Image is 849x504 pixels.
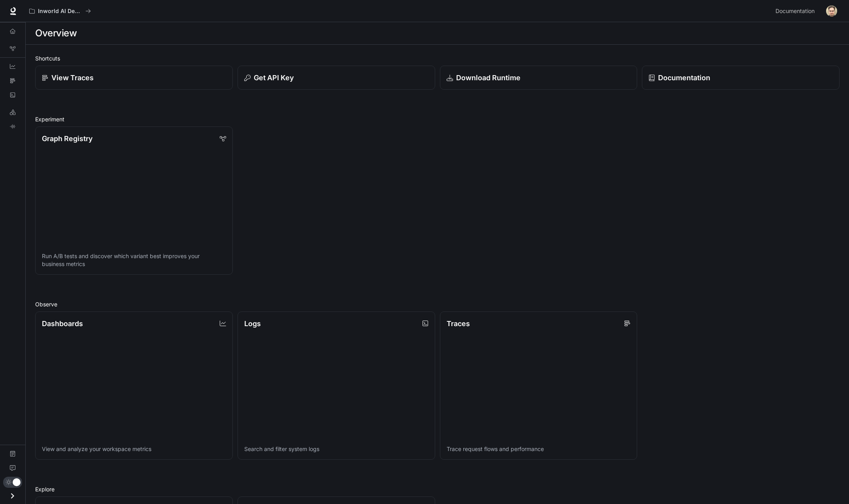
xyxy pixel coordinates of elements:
a: Download Runtime [440,66,638,90]
p: Logs [244,318,261,329]
h2: Observe [35,300,840,308]
h2: Experiment [35,115,840,123]
p: Trace request flows and performance [447,445,631,453]
a: TracesTrace request flows and performance [440,311,638,460]
a: Overview [3,25,22,38]
h1: Overview [35,25,77,41]
p: Download Runtime [456,72,521,83]
p: View and analyze your workspace metrics [42,445,226,453]
a: DashboardsView and analyze your workspace metrics [35,311,233,460]
a: Dashboards [3,60,22,73]
p: Search and filter system logs [244,445,428,453]
h2: Explore [35,485,840,493]
p: Traces [447,318,470,329]
img: User avatar [826,6,837,17]
a: Graph RegistryRun A/B tests and discover which variant best improves your business metrics [35,126,233,275]
a: Traces [3,74,22,87]
button: All workspaces [26,3,94,19]
p: Dashboards [42,318,83,329]
button: Get API Key [238,66,435,90]
a: LogsSearch and filter system logs [238,311,435,460]
a: LLM Playground [3,106,22,119]
p: Run A/B tests and discover which variant best improves your business metrics [42,252,226,268]
button: User avatar [824,3,840,19]
a: View Traces [35,66,233,90]
span: Dark mode toggle [13,478,21,486]
a: TTS Playground [3,120,22,133]
button: Open drawer [4,488,21,504]
p: Documentation [658,72,710,83]
p: Get API Key [254,72,294,83]
p: View Traces [51,72,94,83]
a: Graph Registry [3,42,22,55]
a: Documentation [3,447,22,460]
p: Graph Registry [42,133,92,144]
h2: Shortcuts [35,54,840,62]
a: Logs [3,89,22,101]
span: Documentation [775,6,815,16]
a: Feedback [3,462,22,474]
a: Documentation [772,3,821,19]
a: Documentation [642,66,840,90]
p: Inworld AI Demos [38,8,82,15]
